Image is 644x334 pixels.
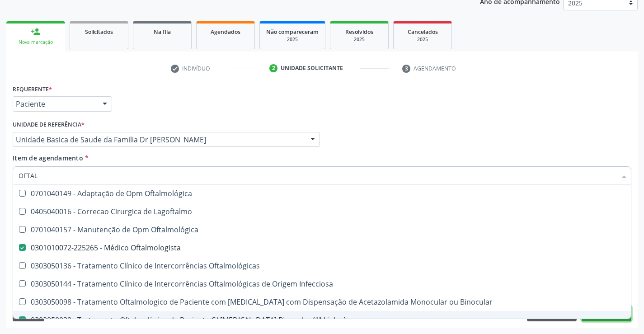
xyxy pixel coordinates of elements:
div: 0701040157 - Manutenção de Opm Oftalmológica [19,226,625,233]
div: Unidade solicitante [281,64,343,72]
span: Agendados [211,28,240,36]
span: Item de agendamento [13,154,83,162]
div: 2 [269,64,277,72]
span: Na fila [154,28,171,36]
span: Paciente [16,99,94,108]
div: Nova marcação [13,39,59,46]
div: 0701040149 - Adaptação de Opm Oftalmológica [19,190,625,197]
input: Buscar por procedimentos [19,166,616,184]
div: 0303050098 - Tratamento Oftalmologico de Paciente com [MEDICAL_DATA] com Dispensação de Acetazola... [19,298,625,306]
label: Unidade de referência [13,118,85,132]
div: 0405040016 - Correcao Cirurgica de Lagoftalmo [19,208,625,215]
span: Cancelados [408,28,438,36]
div: 0303050144 - Tratamento Clínico de Intercorrências Oftalmológicas de Origem Infecciosa [19,280,625,287]
span: Não compareceram [266,28,319,36]
div: 0303050039 - Tratamento Oftalmològico de Paciente C/ [MEDICAL_DATA] Binocular (1ª Linha ) [19,316,625,324]
span: Solicitados [85,28,113,36]
div: 2025 [337,36,382,43]
span: Resolvidos [345,28,373,36]
label: Requerente [13,82,52,96]
div: 0301010072-225265 - Médico Oftalmologista [19,244,625,251]
div: 2025 [400,36,445,43]
div: 2025 [266,36,319,43]
span: Unidade Basica de Saude da Familia Dr [PERSON_NAME] [16,135,301,144]
div: 0303050136 - Tratamento Clínico de Intercorrências Oftalmológicas [19,262,625,269]
div: person_add [31,27,41,37]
